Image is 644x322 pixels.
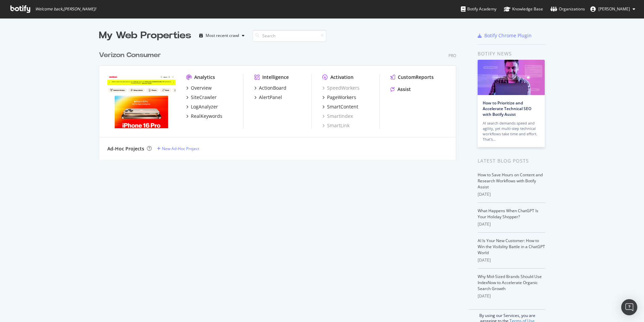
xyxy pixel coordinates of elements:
[478,221,545,227] div: [DATE]
[191,113,222,120] div: RealKeywords
[504,6,543,12] div: Knowledge Base
[191,94,217,101] div: SiteCrawler
[107,74,175,128] img: verizon.com
[484,32,532,39] div: Botify Chrome Plugin
[157,146,199,151] a: New Ad-Hoc Project
[478,293,545,299] div: [DATE]
[322,85,360,91] a: SpeedWorkers
[478,32,532,39] a: Botify Chrome Plugin
[550,6,585,12] div: Organizations
[186,94,217,101] a: SiteCrawler
[191,103,218,110] div: LogAnalyzer
[107,145,144,152] div: Ad-Hoc Projects
[162,146,199,151] div: New Ad-Hoc Project
[390,86,411,93] a: Assist
[322,103,358,110] a: SmartContent
[478,172,543,190] a: How to Save Hours on Content and Research Workflows with Botify Assist
[483,100,531,117] a: How to Prioritize and Accelerate Technical SEO with Botify Assist
[621,299,637,315] div: Open Intercom Messenger
[322,122,350,129] a: SmartLink
[197,30,247,41] button: Most recent crawl
[448,53,456,58] div: Pro
[330,74,354,81] div: Activation
[327,94,356,101] div: PageWorkers
[390,74,434,81] a: CustomReports
[598,6,630,12] span: Mark Salama
[186,113,222,120] a: RealKeywords
[327,103,358,110] div: SmartContent
[478,191,545,197] div: [DATE]
[262,74,289,81] div: Intelligence
[254,94,282,101] a: AlertPanel
[478,208,538,220] a: What Happens When ChatGPT Is Your Holiday Shopper?
[259,94,282,101] div: AlertPanel
[585,4,641,14] button: [PERSON_NAME]
[99,42,462,160] div: grid
[478,274,542,291] a: Why Mid-Sized Brands Should Use IndexNow to Accelerate Organic Search Growth
[253,30,326,42] input: Search
[478,157,545,165] div: Latest Blog Posts
[35,6,96,12] span: Welcome back, [PERSON_NAME] !
[483,121,540,142] div: AI search demands speed and agility, yet multi-step technical workflows take time and effort. Tha...
[254,85,286,91] a: ActionBoard
[186,103,218,110] a: LogAnalyzer
[206,34,239,38] div: Most recent crawl
[99,50,161,60] div: Verizon Consumer
[478,50,545,57] div: Botify news
[99,50,164,60] a: Verizon Consumer
[397,86,411,93] div: Assist
[461,6,496,12] div: Botify Academy
[478,60,545,95] img: How to Prioritize and Accelerate Technical SEO with Botify Assist
[322,94,356,101] a: PageWorkers
[259,85,286,91] div: ActionBoard
[398,74,434,81] div: CustomReports
[191,85,212,91] div: Overview
[322,113,353,120] a: SmartIndex
[194,74,215,81] div: Analytics
[99,29,191,42] div: My Web Properties
[478,257,545,263] div: [DATE]
[186,85,212,91] a: Overview
[478,238,545,256] a: AI Is Your New Customer: How to Win the Visibility Battle in a ChatGPT World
